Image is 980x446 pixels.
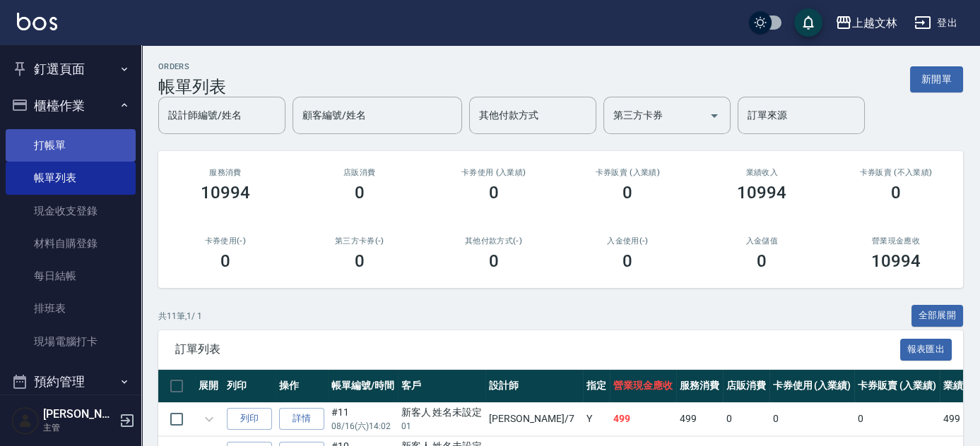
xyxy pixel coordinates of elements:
[852,14,897,32] div: 上越文林
[737,183,786,203] h3: 10994
[622,183,632,203] h3: 0
[846,168,946,177] h2: 卡券販賣 (不入業績)
[158,310,202,323] p: 共 11 筆, 1 / 1
[910,66,963,92] button: 新開單
[195,370,223,403] th: 展開
[331,420,394,433] p: 08/16 (六) 14:02
[43,421,115,434] p: 主管
[909,10,963,36] button: 登出
[17,13,57,30] img: Logo
[577,168,678,177] h2: 卡券販賣 (入業績)
[583,402,610,435] td: Y
[276,370,328,403] th: 操作
[723,370,769,403] th: 店販消費
[723,402,769,435] td: 0
[401,420,483,433] p: 01
[6,88,136,124] button: 櫃檯作業
[6,51,136,88] button: 釘選頁面
[355,183,365,203] h3: 0
[769,370,855,403] th: 卡券使用 (入業績)
[910,72,963,85] a: 新開單
[712,168,812,177] h2: 業績收入
[43,407,115,421] h5: [PERSON_NAME]
[703,104,726,127] button: Open
[355,251,365,271] h3: 0
[830,8,903,37] button: 上越文林
[485,402,583,435] td: [PERSON_NAME] /7
[891,183,901,203] h3: 0
[769,402,855,435] td: 0
[489,183,499,203] h3: 0
[175,168,276,177] h3: 服務消費
[6,195,136,227] a: 現金收支登錄
[401,405,483,420] div: 新客人 姓名未設定
[201,183,250,203] h3: 10994
[175,342,900,356] span: 訂單列表
[854,370,940,403] th: 卡券販賣 (入業績)
[757,251,767,271] h3: 0
[11,406,40,435] img: Person
[676,402,723,435] td: 499
[6,325,136,358] a: 現場電腦打卡
[854,402,940,435] td: 0
[6,129,136,162] a: 打帳單
[328,402,398,435] td: #11
[622,251,632,271] h3: 0
[900,339,952,361] button: 報表匯出
[610,402,676,435] td: 499
[911,305,964,327] button: 全部展開
[328,370,398,403] th: 帳單編號/時間
[227,408,272,430] button: 列印
[871,251,921,271] h3: 10994
[583,370,610,403] th: 指定
[900,342,952,355] a: 報表匯出
[444,236,544,246] h2: 其他付款方式(-)
[158,77,226,97] h3: 帳單列表
[489,251,499,271] h3: 0
[6,363,136,400] button: 預約管理
[6,260,136,292] a: 每日結帳
[309,236,410,246] h2: 第三方卡券(-)
[846,236,946,246] h2: 營業現金應收
[175,236,276,246] h2: 卡券使用(-)
[676,370,723,403] th: 服務消費
[158,62,226,71] h2: ORDERS
[6,227,136,260] a: 材料自購登錄
[485,370,583,403] th: 設計師
[279,408,324,430] a: 詳情
[223,370,276,403] th: 列印
[610,370,676,403] th: 營業現金應收
[309,168,410,177] h2: 店販消費
[577,236,678,246] h2: 入金使用(-)
[398,370,486,403] th: 客戶
[712,236,812,246] h2: 入金儲值
[6,292,136,325] a: 排班表
[794,8,822,37] button: save
[6,162,136,194] a: 帳單列表
[444,168,544,177] h2: 卡券使用 (入業績)
[220,251,230,271] h3: 0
